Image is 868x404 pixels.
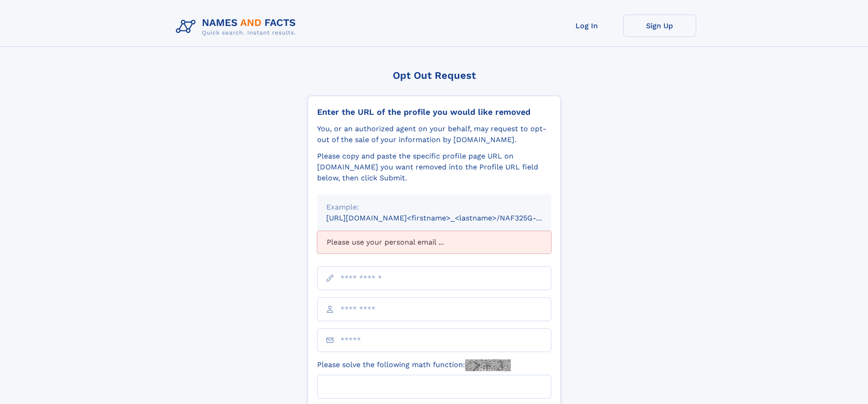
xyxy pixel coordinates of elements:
label: Please solve the following math function: [317,359,511,371]
div: Please use your personal email ... [317,231,551,254]
img: Logo Names and Facts [172,15,303,39]
a: Log In [550,15,623,37]
div: You, or an authorized agent on your behalf, may request to opt-out of the sale of your informatio... [317,123,551,145]
div: Enter the URL of the profile you would like removed [317,107,551,117]
div: Example: [326,202,542,213]
div: Opt Out Request [308,70,561,81]
small: [URL][DOMAIN_NAME]<firstname>_<lastname>/NAF325G-xxxxxxxx [326,214,569,222]
a: Sign Up [623,15,696,37]
div: Please copy and paste the specific profile page URL on [DOMAIN_NAME] you want removed into the Pr... [317,151,551,184]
